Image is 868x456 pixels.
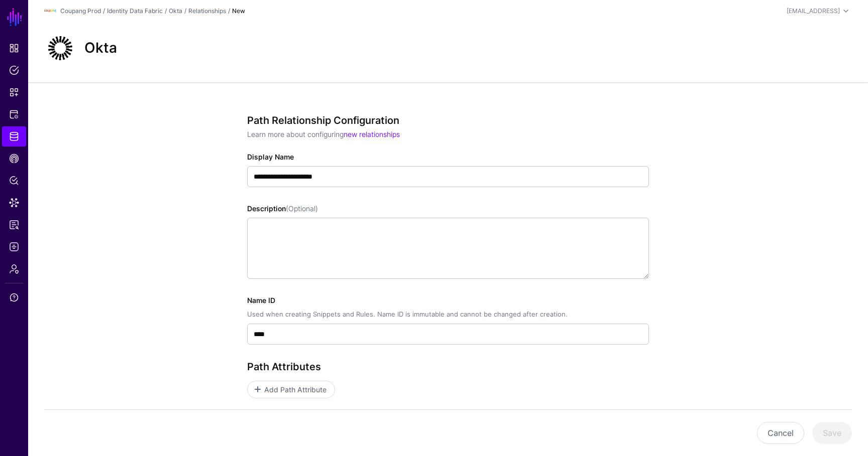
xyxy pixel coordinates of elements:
span: (Optional) [286,204,318,213]
label: Name ID [247,295,568,320]
a: Access Reporting [2,215,26,235]
a: Data Lens [2,193,26,213]
a: CAEP Hub [2,148,26,169]
label: Display Name [247,151,294,162]
span: CAEP Hub [9,154,19,164]
div: / [182,7,188,16]
span: Data Lens [9,198,19,208]
span: Identity Data Fabric [9,131,19,141]
div: [EMAIL_ADDRESS] [787,7,840,16]
button: Cancel [757,422,804,444]
img: svg+xml;base64,PHN2ZyBpZD0iTG9nbyIgeG1sbnM9Imh0dHA6Ly93d3cudzMub3JnLzIwMDAvc3ZnIiB3aWR0aD0iMTIxLj... [44,5,56,17]
span: Policy Lens [9,176,19,186]
a: Identity Data Fabric [2,126,26,146]
p: Learn more about configuring [247,129,649,139]
strong: New [232,7,245,15]
span: Dashboard [9,43,19,53]
a: Dashboard [2,38,26,58]
a: new relationships [344,130,400,138]
a: Coupang Prod [60,7,101,15]
h3: Path Attributes [247,361,649,373]
a: SGNL [6,6,23,28]
a: Policies [2,60,26,80]
span: Logs [9,242,19,252]
span: Snippets [9,87,19,97]
a: Relationships [188,7,226,15]
a: Logs [2,237,26,257]
a: Admin [2,259,26,279]
div: / [226,7,232,16]
div: Used when creating Snippets and Rules. Name ID is immutable and cannot be changed after creation. [247,310,568,320]
span: Access Reporting [9,220,19,230]
span: Add Path Attribute [263,384,328,395]
span: Admin [9,264,19,274]
a: Snippets [2,82,26,102]
a: Okta [169,7,182,15]
h2: Okta [84,40,117,57]
a: Protected Systems [2,104,26,124]
a: Identity Data Fabric [107,7,163,15]
span: Protected Systems [9,109,19,119]
h3: Path Relationship Configuration [247,114,649,126]
div: / [101,7,107,16]
img: svg+xml;base64,PHN2ZyB3aWR0aD0iNjQiIGhlaWdodD0iNjQiIHZpZXdCb3g9IjAgMCA2NCA2NCIgZmlsbD0ibm9uZSIgeG... [44,32,76,64]
div: / [163,7,169,16]
label: Description [247,203,318,214]
span: Support [9,292,19,302]
span: Policies [9,65,19,75]
a: Policy Lens [2,171,26,191]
